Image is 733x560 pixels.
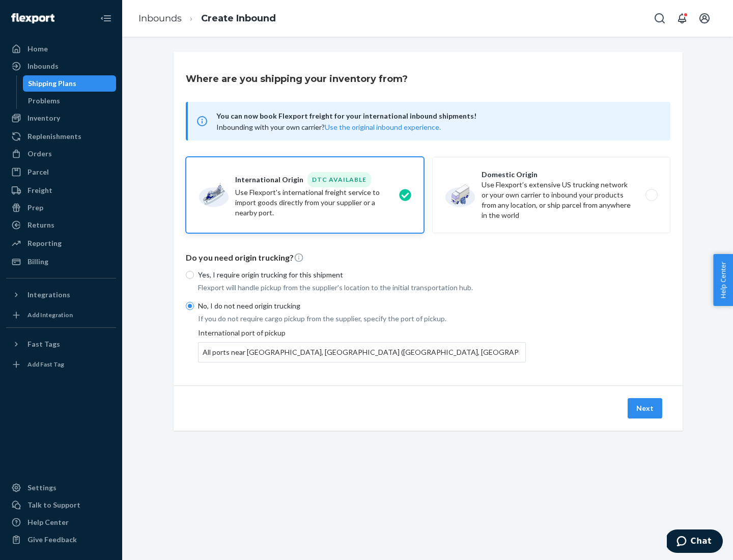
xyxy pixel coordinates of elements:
[6,287,116,303] button: Integrations
[27,535,77,545] div: Give Feedback
[27,483,57,493] div: Settings
[694,8,715,29] button: Open account menu
[667,529,723,555] iframe: Opens a widget where you can chat to one of our agents
[27,360,64,369] div: Add Fast Tag
[186,302,194,310] input: No, I do not need origin trucking
[27,44,48,54] div: Home
[27,113,60,123] div: Inventory
[198,270,526,280] p: Yes, I require origin trucking for this shipment
[27,238,62,248] div: Reporting
[23,93,117,109] a: Problems
[6,110,116,126] a: Inventory
[6,235,116,251] a: Reporting
[11,13,54,23] img: Flexport logo
[186,252,670,264] p: Do you need origin trucking?
[6,356,116,373] a: Add Fast Tag
[198,301,526,311] p: No, I do not need origin trucking
[6,41,116,57] a: Home
[27,131,81,142] div: Replenishments
[186,72,408,86] h3: Where are you shipping your inventory from?
[27,61,59,71] div: Inbounds
[201,13,276,24] a: Create Inbound
[27,149,52,159] div: Orders
[96,8,116,29] button: Close Navigation
[216,110,658,122] span: You can now book Flexport freight for your international inbound shipments!
[27,339,60,349] div: Fast Tags
[6,514,116,530] a: Help Center
[6,128,116,145] a: Replenishments
[198,283,526,293] p: Flexport will handle pickup from the supplier's location to the initial transportation hub.
[23,75,117,92] a: Shipping Plans
[6,200,116,216] a: Prep
[27,220,54,230] div: Returns
[325,122,441,132] button: Use the original inbound experience.
[672,8,692,29] button: Open notifications
[216,123,441,131] span: Inbounding with your own carrier?
[713,254,733,306] button: Help Center
[6,182,116,199] a: Freight
[6,497,116,513] button: Talk to Support
[27,500,80,510] div: Talk to Support
[27,167,49,177] div: Parcel
[198,328,526,362] div: International port of pickup
[6,254,116,270] a: Billing
[27,290,70,300] div: Integrations
[6,480,116,496] a: Settings
[27,517,69,527] div: Help Center
[6,307,116,323] a: Add Integration
[6,164,116,180] a: Parcel
[198,314,526,324] p: If you do not require cargo pickup from the supplier, specify the port of pickup.
[650,8,670,29] button: Open Search Box
[628,398,662,418] button: Next
[130,4,284,34] ol: breadcrumbs
[27,311,73,319] div: Add Integration
[28,78,76,89] div: Shipping Plans
[138,13,182,24] a: Inbounds
[27,185,52,195] div: Freight
[186,271,194,279] input: Yes, I require origin trucking for this shipment
[6,336,116,352] button: Fast Tags
[6,531,116,548] button: Give Feedback
[6,146,116,162] a: Orders
[27,203,43,213] div: Prep
[28,96,60,106] div: Problems
[27,257,48,267] div: Billing
[6,217,116,233] a: Returns
[6,58,116,74] a: Inbounds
